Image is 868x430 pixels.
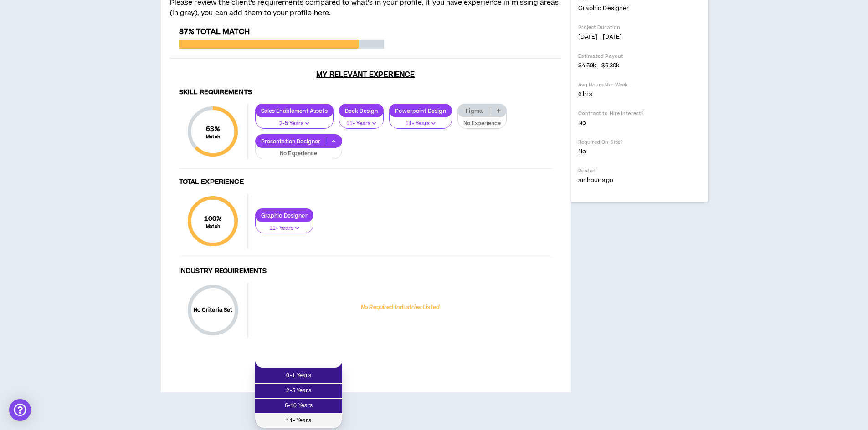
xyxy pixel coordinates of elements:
span: 63 % [206,124,220,134]
button: 11+ Years [389,112,452,129]
p: No Experience [463,120,501,128]
p: No Required Industries Listed [361,304,440,312]
p: Figma [458,107,491,114]
p: $4.50k - $6.30k [578,61,700,70]
button: 11+ Years [255,217,313,234]
span: 87% Total Match [179,26,250,37]
p: No Criteria Set [188,306,238,314]
h3: My Relevant Experience [170,70,562,79]
p: Powerpoint Design [390,107,451,114]
p: Contract to Hire Interest? [578,110,700,117]
span: 6-10 Years [261,401,337,411]
span: 100 % [204,214,222,223]
p: No [578,147,700,156]
p: Posted [578,167,700,174]
p: [DATE] - [DATE] [578,33,700,41]
h4: Industry Requirements [179,267,553,276]
p: Project Duration [578,24,700,31]
button: 11+ Years [339,112,384,129]
p: 2-5 Years [261,120,328,128]
span: 2-5 Years [261,386,337,396]
h4: Skill Requirements [179,88,553,97]
p: No [578,119,700,127]
small: Match [206,134,220,140]
button: No Experience [255,142,342,159]
p: 11+ Years [345,120,378,128]
p: 6 hrs [578,90,700,98]
p: Sales Enablement Assets [256,107,333,114]
p: Deck Design [339,107,384,114]
p: 11+ Years [395,120,446,128]
button: No Experience [457,112,507,129]
p: an hour ago [578,176,700,184]
p: Required On-Site? [578,139,700,146]
div: Open Intercom Messenger [9,399,31,421]
span: Graphic Designer [578,4,630,12]
p: Presentation Designer [256,138,326,145]
button: 2-5 Years [255,112,334,129]
p: Graphic Designer [256,212,313,219]
span: 11+ Years [261,416,337,426]
p: No Experience [261,150,336,158]
small: Match [204,223,222,230]
span: 0-1 Years [261,371,337,381]
p: Estimated Payout [578,53,700,60]
p: 11+ Years [261,224,308,233]
p: Avg Hours Per Week [578,81,700,88]
h4: Total Experience [179,178,553,187]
